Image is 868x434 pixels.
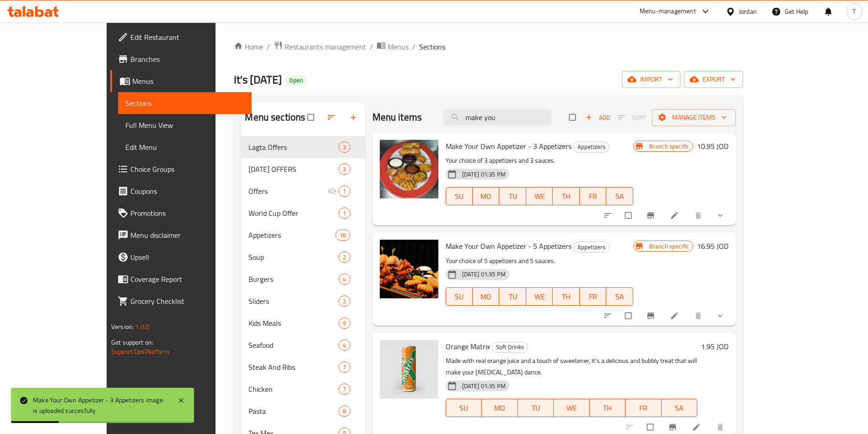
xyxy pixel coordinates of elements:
span: 9 [339,319,350,328]
button: TU [499,187,526,205]
div: items [339,164,350,175]
div: Menu-management [640,6,696,17]
span: T [852,6,856,16]
span: MO [476,190,496,203]
span: MO [476,290,496,303]
span: Soup [248,252,339,263]
button: TU [499,287,526,306]
a: Grocery Checklist [110,290,252,312]
a: Support.OpsPlatform [111,346,169,357]
p: Your choice of 3 appetizers and 3 sauces. [446,155,633,166]
nav: breadcrumb [234,41,743,53]
span: Pasta [248,406,339,417]
span: Select section first [612,110,652,125]
button: FR [580,287,606,306]
span: TH [556,190,576,203]
span: Select to update [620,307,639,324]
span: [DATE] 01:35 PM [458,382,509,390]
a: Edit Menu [118,136,252,158]
span: Orange Matrix [446,340,490,353]
span: import [629,74,673,85]
a: Edit menu item [692,423,703,432]
span: Add [585,112,610,123]
span: Branches [130,54,244,65]
button: export [684,71,743,88]
svg: Inactive section [328,187,337,196]
span: 16 [336,231,350,240]
button: Branch-specific-item [641,306,663,326]
button: MO [473,287,499,306]
span: Upsell [130,252,244,263]
div: Chicken [248,384,339,395]
span: SU [450,190,469,203]
div: Pasta8 [241,400,365,422]
span: 2 [339,297,350,306]
div: Steak And Ribs7 [241,356,365,378]
button: SU [446,187,473,205]
button: MO [473,187,499,205]
li: / [412,41,415,52]
div: Steak And Ribs [248,362,339,373]
div: Soup2 [241,246,365,268]
span: WE [530,290,549,303]
span: 4 [339,341,350,350]
div: Kids Meals [248,318,339,329]
button: Add [583,110,612,125]
span: Appetizers [574,142,609,152]
span: [DATE] 01:35 PM [458,170,509,179]
span: World Cup Offer [248,208,339,219]
h6: 1.95 JOD [701,340,728,353]
button: delete [688,205,710,225]
span: TU [522,401,550,415]
a: Sections [118,92,252,114]
span: export [691,74,736,85]
span: Select to update [620,207,639,224]
h2: Menu sections [245,110,305,124]
span: [DATE] OFFERS [248,164,339,175]
button: delete [688,306,710,326]
div: Appetizers16 [241,224,365,246]
span: Appetizers [574,242,609,253]
span: Select section [564,109,583,126]
span: Soft Drinks [492,342,528,352]
span: Promotions [130,208,244,219]
button: Manage items [652,109,736,126]
div: Seafood [248,340,339,351]
span: Make Your Own Appetizer - 3 Appetizers [446,139,571,153]
button: show more [710,306,732,326]
button: sort-choices [598,306,620,326]
div: Chicken7 [241,378,365,400]
a: Menu disclaimer [110,224,252,246]
a: Full Menu View [118,114,252,136]
span: 1.0.0 [135,321,149,333]
span: WE [530,190,549,203]
span: SU [450,401,478,415]
span: Sections [125,98,244,109]
span: 3 [339,165,350,174]
div: World Cup Offer1 [241,202,365,224]
span: Open [286,77,307,84]
div: items [339,318,350,329]
span: Get support on: [111,336,153,348]
span: Burgers [248,274,339,285]
span: 8 [339,407,350,416]
button: WE [526,187,553,205]
div: Jordan [739,6,757,16]
span: 7 [339,363,350,372]
a: Edit menu item [670,211,681,220]
span: Lagta Offers [248,142,339,153]
span: Edit Menu [125,142,244,153]
button: SU [446,287,473,306]
img: Make Your Own Appetizer - 5 Appetizers [380,240,438,298]
span: 4 [339,275,350,284]
span: TU [503,190,522,203]
button: WE [554,399,590,417]
span: Manage items [659,112,728,123]
svg: Show Choices [716,311,725,320]
span: Menu disclaimer [130,230,244,241]
span: It's [DATE] [234,69,282,90]
div: Sliders2 [241,290,365,312]
span: FR [583,290,603,303]
h6: 16.95 JOD [697,240,728,253]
